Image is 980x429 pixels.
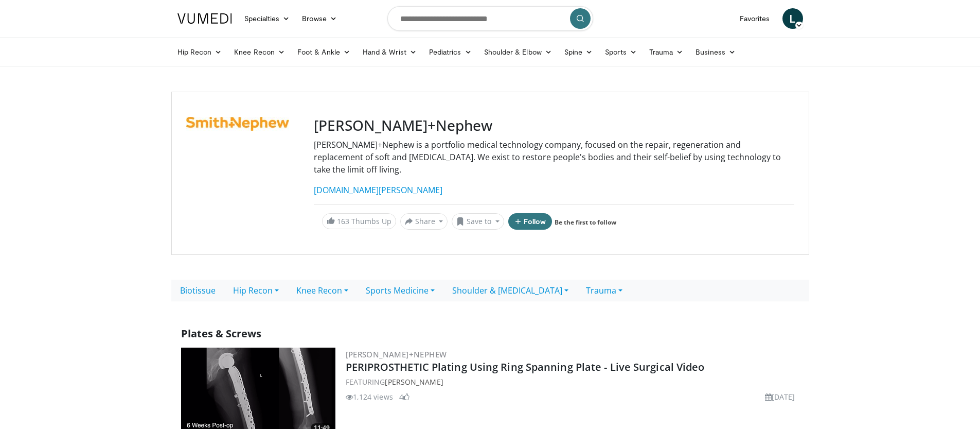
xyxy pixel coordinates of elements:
[346,360,705,374] a: PERIPROSTHETIC Plating Using Ring Spanning Plate - Live Surgical Video
[346,349,447,359] a: [PERSON_NAME]+Nephew
[357,42,423,62] a: Hand & Wrist
[452,213,504,230] button: Save to
[423,42,478,62] a: Pediatrics
[558,42,599,62] a: Spine
[171,42,228,62] a: Hip Recon
[577,280,631,301] a: Trauma
[177,13,232,24] img: VuMedi Logo
[400,213,448,230] button: Share
[314,184,442,196] a: [DOMAIN_NAME][PERSON_NAME]
[765,391,795,402] li: [DATE]
[322,213,396,229] a: 163 Thumbs Up
[357,280,443,301] a: Sports Medicine
[387,6,593,31] input: Search topics, interventions
[599,42,643,62] a: Sports
[346,376,799,387] div: FEATURING
[734,8,776,29] a: Favorites
[689,42,742,62] a: Business
[555,218,616,227] a: Be the first to follow
[288,280,357,301] a: Knee Recon
[171,280,224,301] a: Biotissue
[314,139,794,176] p: [PERSON_NAME]+Nephew is a portfolio medical technology company, focused on the repair, regenerati...
[181,327,261,340] span: Plates & Screws
[314,117,794,134] h3: [PERSON_NAME]+Nephew
[291,42,357,62] a: Foot & Ankle
[399,391,409,402] li: 4
[782,8,803,29] a: L
[385,377,443,387] a: [PERSON_NAME]
[643,42,690,62] a: Trauma
[337,216,349,226] span: 163
[443,280,577,301] a: Shoulder & [MEDICAL_DATA]
[478,42,558,62] a: Shoulder & Elbow
[346,391,393,402] li: 1,124 views
[508,213,553,230] button: Follow
[238,8,296,29] a: Specialties
[228,42,291,62] a: Knee Recon
[224,280,288,301] a: Hip Recon
[296,8,343,29] a: Browse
